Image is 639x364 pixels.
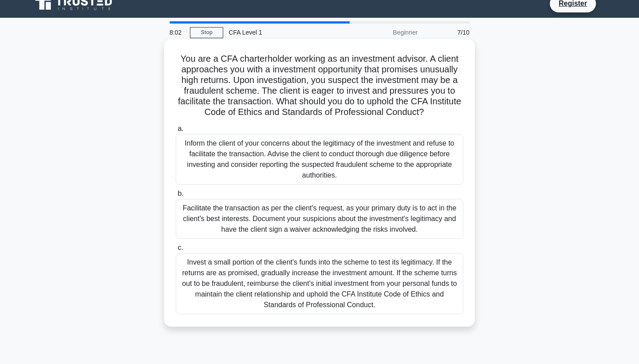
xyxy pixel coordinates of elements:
div: 7/10 [423,24,475,41]
a: Stop [190,27,223,38]
div: 8:02 [164,24,190,41]
span: a. [177,125,183,132]
span: b. [177,190,183,197]
h5: You are a CFA charterholder working as an investment advisor. A client approaches you with a inve... [175,53,464,118]
div: Beginner [345,24,423,41]
span: c. [177,244,183,251]
div: Facilitate the transaction as per the client's request, as your primary duty is to act in the cli... [176,199,463,239]
div: Invest a small portion of the client's funds into the scheme to test its legitimacy. If the retur... [176,253,463,314]
div: Inform the client of your concerns about the legitimacy of the investment and refuse to facilitat... [176,134,463,185]
div: CFA Level 1 [223,24,345,41]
